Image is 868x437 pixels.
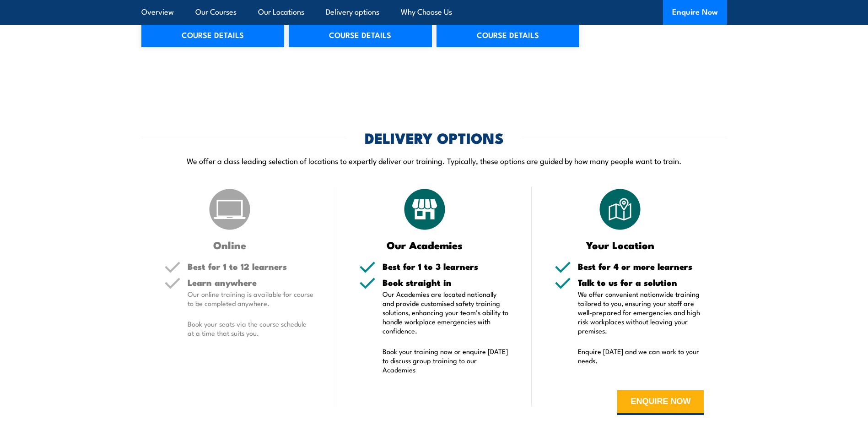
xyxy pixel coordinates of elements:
[164,240,296,250] h3: Online
[141,155,727,166] p: We offer a class leading selection of locations to expertly deliver our training. Typically, thes...
[437,22,580,47] a: COURSE DETAILS
[578,278,704,287] h5: Talk to us for a solution
[289,22,432,47] a: COURSE DETAILS
[578,290,704,335] p: We offer convenient nationwide training tailored to you, ensuring your staff are well-prepared fo...
[383,347,509,374] p: Book your training now or enquire [DATE] to discuss group training to our Academies
[141,22,285,47] a: COURSE DETAILS
[578,262,704,271] h5: Best for 4 or more learners
[359,240,491,250] h3: Our Academies
[617,390,704,415] button: ENQUIRE NOW
[365,131,504,144] h2: DELIVERY OPTIONS
[188,278,314,287] h5: Learn anywhere
[188,290,314,308] p: Our online training is available for course to be completed anywhere.
[578,347,704,365] p: Enquire [DATE] and we can work to your needs.
[188,262,314,271] h5: Best for 1 to 12 learners
[555,240,686,250] h3: Your Location
[383,290,509,335] p: Our Academies are located nationally and provide customised safety training solutions, enhancing ...
[188,319,314,338] p: Book your seats via the course schedule at a time that suits you.
[383,262,509,271] h5: Best for 1 to 3 learners
[383,278,509,287] h5: Book straight in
